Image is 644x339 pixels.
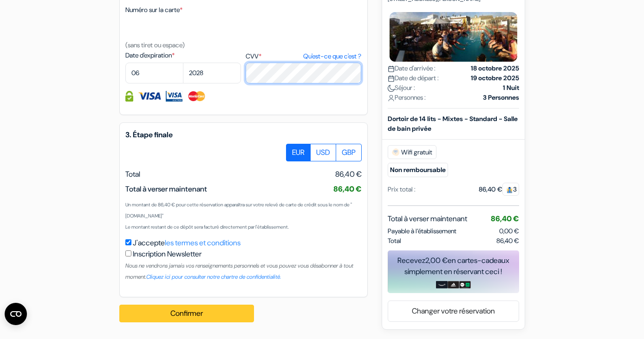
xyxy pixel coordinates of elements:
label: CVV [246,51,361,61]
label: J'accepte [133,237,241,249]
span: Date d'arrivée : [388,64,436,73]
label: Numéro sur la carte [125,5,182,15]
span: Payable à l’établissement [388,226,456,236]
img: user_icon.svg [388,95,395,102]
img: Visa [138,91,161,102]
strong: 19 octobre 2025 [471,73,519,83]
span: Total [388,236,401,246]
a: les termes et conditions [165,238,241,248]
label: EUR [286,144,311,161]
span: 2,00 € [425,256,448,265]
small: (sans tiret ou espace) [125,41,185,49]
span: 86,40 € [491,214,519,224]
span: 0,00 € [499,227,519,235]
img: amazon-card-no-text.png [436,281,448,288]
span: 86,40 € [333,184,362,194]
div: Recevez en cartes-cadeaux simplement en réservant ceci ! [388,255,519,277]
small: Non remboursable [388,163,448,177]
label: Date d'expiration [125,51,241,60]
img: guest.svg [506,186,513,193]
small: Un montant de 86,40 € pour cette réservation apparaîtra sur votre relevé de carte de crédit sous ... [125,202,352,219]
b: Dortoir de 14 lits - Mixtes - Standard - Salle de bain privée [388,115,518,133]
img: free_wifi.svg [392,148,399,156]
small: Le montant restant de ce dépôt sera facturé directement par l'établissement. [125,224,289,230]
span: Total à verser maintenant [125,184,207,194]
span: Total à verser maintenant [388,213,467,224]
img: adidas-card.png [448,281,459,288]
span: Personnes : [388,93,426,102]
img: Master Card [187,91,206,102]
img: calendar.svg [388,75,395,82]
a: Qu'est-ce que c'est ? [303,51,361,61]
strong: 18 octobre 2025 [471,64,519,73]
span: Date de départ : [388,73,439,83]
a: Cliquez ici pour consulter notre chartre de confidentialité. [146,273,281,281]
span: Wifi gratuit [388,145,436,159]
div: Basic radio toggle button group [286,144,362,161]
div: Prix total : [388,185,416,194]
label: GBP [336,144,362,161]
a: Changer votre réservation [388,302,519,320]
span: 86,40 € [335,169,362,180]
button: Ouvrir le widget CMP [5,303,27,325]
label: Inscription Newsletter [133,249,202,260]
span: Total [125,169,140,179]
strong: 1 Nuit [503,83,519,93]
img: Visa Electron [166,91,182,102]
img: calendar.svg [388,65,395,72]
button: Confirmer [119,305,254,322]
span: Séjour : [388,83,415,93]
strong: 3 Personnes [483,93,519,102]
small: Nous ne vendrons jamais vos renseignements personnels et vous pouvez vous désabonner à tout moment. [125,262,353,281]
span: 86,40 € [496,236,519,246]
img: Information de carte de crédit entièrement encryptée et sécurisée [125,91,133,102]
img: uber-uber-eats-card.png [459,281,471,288]
div: 86,40 € [479,185,519,194]
label: USD [310,144,336,161]
img: moon.svg [388,85,395,92]
h5: 3. Étape finale [125,130,362,139]
span: 3 [502,183,519,196]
